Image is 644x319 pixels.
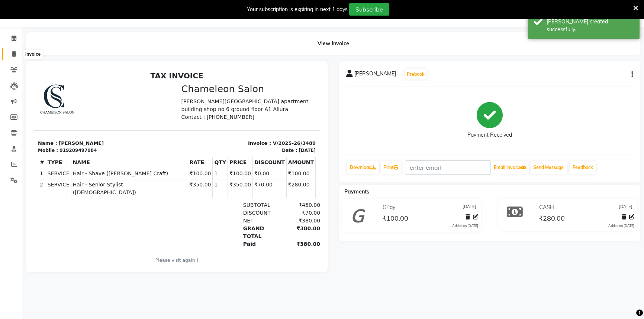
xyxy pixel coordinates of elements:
td: ₹70.00 [219,111,253,130]
button: Send Message [530,161,567,174]
th: # [5,88,13,100]
div: ₹380.00 [246,172,287,180]
td: ₹100.00 [253,100,282,111]
td: SERVICE [12,100,38,111]
span: Hair - Senior Stylist ([DEMOGRAPHIC_DATA]) [39,113,153,128]
button: Subscribe [349,3,389,16]
span: [PERSON_NAME] [354,70,396,80]
div: Added on [DATE] [608,223,634,228]
h3: Chameleon Salon [148,15,283,26]
td: ₹100.00 [194,100,219,111]
span: Payments [344,188,369,195]
div: Date : [248,79,264,85]
div: Your subscription is expiring in next 1 days [247,6,348,13]
span: CASH [539,204,554,211]
div: Paid [205,172,246,180]
p: Please visit again ! [4,189,282,195]
p: Invoice : V/2025-26/3489 [148,71,283,79]
h2: TAX INVOICE [4,3,282,12]
th: QTY [179,88,194,100]
td: 1 [5,100,13,111]
div: 919209497984 [26,79,63,85]
th: TYPE [12,88,38,100]
td: 2 [5,111,13,130]
a: Download [347,161,379,174]
div: DISCOUNT [205,141,246,149]
div: Invoice [23,50,42,59]
input: enter email [405,160,490,175]
div: Bill created successfully. [547,18,634,33]
span: [DATE] [463,204,476,211]
th: DISCOUNT [219,88,253,100]
span: ₹280.00 [539,214,565,224]
div: SUBTOTAL [205,133,246,141]
td: 1 [179,100,194,111]
button: Prebook [405,69,426,79]
div: NET [205,149,246,156]
div: [DATE] [265,79,282,85]
div: Mobile : [4,79,25,85]
td: ₹350.00 [194,111,219,130]
th: AMOUNT [253,88,282,100]
th: NAME [38,88,154,100]
span: ₹100.00 [382,214,408,224]
td: ₹350.00 [154,111,179,130]
button: Email Invoice [491,161,529,174]
div: GRAND TOTAL [205,156,246,172]
div: ₹70.00 [246,141,287,149]
td: ₹0.00 [219,100,253,111]
td: ₹100.00 [154,100,179,111]
span: [DATE] [619,204,632,211]
a: Print [380,161,401,174]
a: Feedback [570,161,596,174]
div: Payment Received [467,131,512,139]
td: 1 [179,111,194,130]
div: Added on [DATE] [452,223,478,228]
div: ₹380.00 [246,156,287,172]
td: ₹280.00 [253,111,282,130]
p: [PERSON_NAME][GEOGRAPHIC_DATA] apartment building shop no 6 ground floor A1 Allura [148,29,283,45]
span: GPay [383,204,395,211]
div: ₹450.00 [246,133,287,141]
div: ₹380.00 [246,149,287,156]
th: RATE [154,88,179,100]
span: Hair - Shave ([PERSON_NAME] Craft) [39,101,153,109]
td: SERVICE [12,111,38,130]
div: View Invoice [26,32,640,55]
th: PRICE [194,88,219,100]
p: Contact : [PHONE_NUMBER] [148,45,283,53]
p: Name : [PERSON_NAME] [4,71,139,79]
